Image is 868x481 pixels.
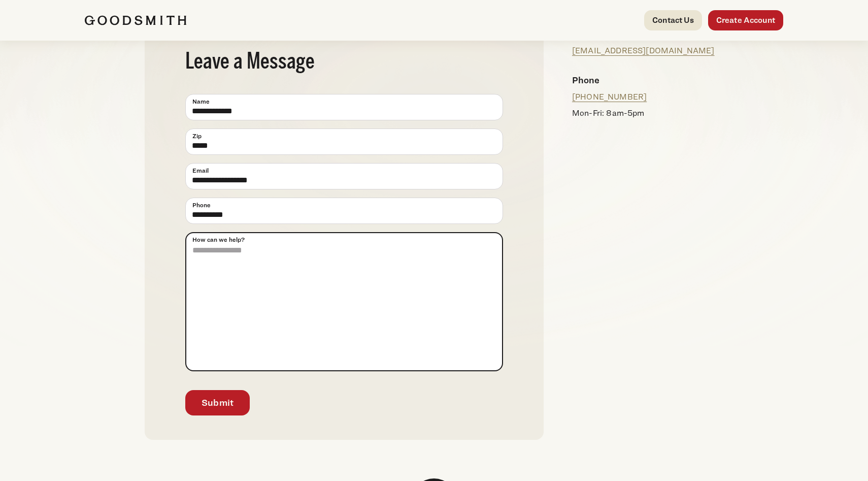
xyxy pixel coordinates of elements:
span: Email [192,166,209,175]
h4: Phone [572,73,715,87]
a: [EMAIL_ADDRESS][DOMAIN_NAME] [572,46,714,55]
span: Phone [192,201,211,210]
h2: Leave a Message [185,51,503,74]
a: [PHONE_NUMBER] [572,92,647,102]
span: Name [192,97,210,106]
span: Zip [192,132,202,141]
a: Contact Us [644,10,702,30]
button: Submit [185,390,250,415]
a: Create Account [708,10,783,30]
span: How can we help? [192,235,245,244]
img: Goodsmith [85,15,186,25]
p: Mon-Fri: 8am-5pm [572,107,715,119]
